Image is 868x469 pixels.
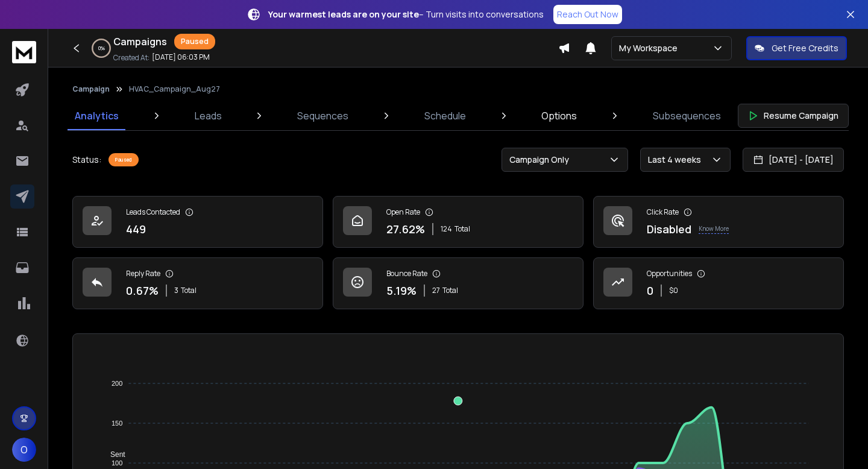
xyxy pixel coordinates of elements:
button: Resume Campaign [738,104,849,128]
p: Subsequences [653,109,721,123]
p: Reach Out Now [557,8,618,20]
p: Options [541,109,577,123]
p: Open Rate [386,207,420,217]
button: O [12,438,36,462]
p: Sequences [297,109,348,123]
p: HVAC_Campaign_Aug27 [129,84,220,94]
a: Reach Out Now [553,5,622,24]
p: Created At: [113,53,149,63]
a: Sequences [290,101,356,130]
p: Status: [72,154,101,166]
p: Reply Rate [126,269,160,279]
span: Total [181,286,197,295]
p: Leads Contacted [126,207,180,217]
span: Total [442,286,458,295]
a: Analytics [68,101,126,130]
p: – Turn visits into conversations [268,8,544,20]
a: Leads Contacted449 [72,196,323,248]
p: 0.67 % [126,282,159,299]
button: Campaign [72,84,110,94]
span: Total [454,224,470,234]
p: My Workspace [619,42,682,54]
p: $ 0 [669,286,678,295]
p: 449 [126,221,146,238]
span: 124 [441,224,452,234]
p: Campaign Only [509,154,574,166]
button: Get Free Credits [746,36,847,60]
span: 3 [174,286,178,295]
a: Opportunities0$0 [593,257,844,309]
p: Last 4 weeks [648,154,706,166]
a: Open Rate27.62%124Total [333,196,583,248]
p: Opportunities [647,269,692,279]
p: Leads [195,109,222,123]
tspan: 150 [112,420,122,427]
a: Click RateDisabledKnow More [593,196,844,248]
strong: Your warmest leads are on your site [268,8,419,20]
button: [DATE] - [DATE] [743,148,844,172]
p: [DATE] 06:03 PM [152,52,210,62]
a: Reply Rate0.67%3Total [72,257,323,309]
p: 27.62 % [386,221,425,238]
span: 27 [432,286,440,295]
a: Schedule [417,101,473,130]
img: logo [12,41,36,63]
a: Bounce Rate5.19%27Total [333,257,583,309]
p: Bounce Rate [386,269,427,279]
div: Paused [108,153,139,166]
p: Disabled [647,221,691,238]
p: Click Rate [647,207,679,217]
div: Paused [174,34,215,49]
a: Options [534,101,584,130]
h1: Campaigns [113,34,167,49]
p: Analytics [75,109,119,123]
p: Get Free Credits [772,42,838,54]
p: Schedule [424,109,466,123]
span: Sent [101,450,125,459]
p: 0 % [98,45,105,52]
a: Subsequences [646,101,728,130]
p: 0 [647,282,653,299]
tspan: 200 [112,380,122,387]
p: Know More [699,224,729,234]
tspan: 100 [112,459,122,467]
a: Leads [187,101,229,130]
p: 5.19 % [386,282,417,299]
